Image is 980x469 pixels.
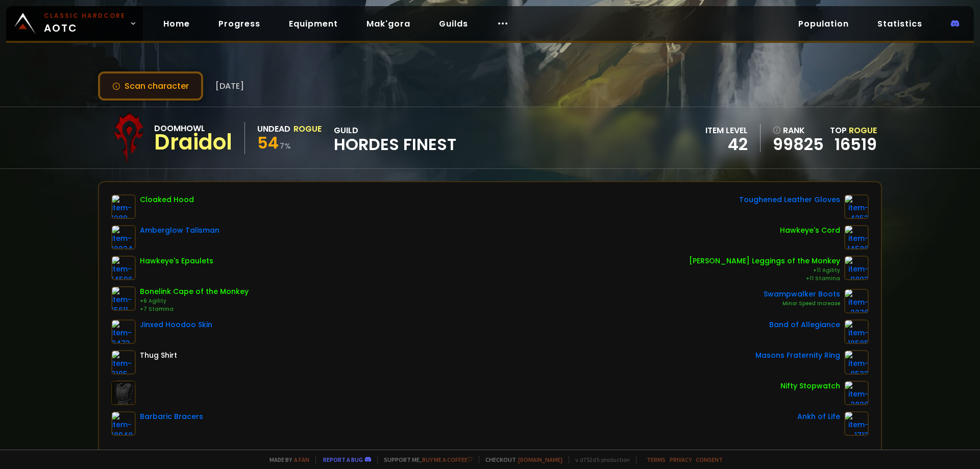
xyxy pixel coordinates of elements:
[479,456,562,463] span: Checkout
[140,297,249,305] div: +6 Agility
[140,194,194,205] div: Cloaked Hood
[111,256,136,280] img: item-14596
[755,350,840,361] div: Masons Fraternity Ring
[844,289,869,313] img: item-2276
[773,124,824,137] div: rank
[154,122,232,135] div: Doomhowl
[705,137,748,152] div: 42
[705,124,748,137] div: item level
[111,319,136,344] img: item-9473
[111,194,136,219] img: item-1280
[780,381,840,391] div: Nifty Stopwatch
[210,13,268,34] a: Progress
[294,456,309,463] a: a fan
[257,131,279,154] span: 54
[849,125,877,136] span: Rogue
[739,194,840,205] div: Toughened Leather Gloves
[830,124,877,137] div: Top
[689,275,840,283] div: +11 Stamina
[844,319,869,344] img: item-18585
[140,350,177,361] div: Thug Shirt
[647,456,666,463] a: Terms
[689,266,840,275] div: +11 Agility
[44,11,126,36] span: AOTC
[111,411,136,436] img: item-18948
[422,456,473,463] a: Buy me a coffee
[257,122,290,135] div: Undead
[155,13,198,34] a: Home
[844,194,869,219] img: item-4253
[844,411,869,436] img: item-1713
[844,381,869,405] img: item-2820
[689,256,840,266] div: [PERSON_NAME] Leggings of the Monkey
[569,456,630,463] span: v. d752d5 - production
[140,319,212,330] div: Jinxed Hoodoo Skin
[377,456,473,463] span: Support me,
[140,286,249,297] div: Bonelink Cape of the Monkey
[280,141,291,151] small: 7 %
[334,137,456,152] span: Hordes Finest
[844,350,869,375] img: item-9533
[780,225,840,236] div: Hawkeye's Cord
[358,13,419,34] a: Mak'gora
[111,350,136,375] img: item-2105
[263,456,309,463] span: Made by
[844,225,869,250] img: item-14588
[44,11,126,20] small: Classic Hardcore
[518,456,562,463] a: [DOMAIN_NAME]
[140,225,219,236] div: Amberglow Talisman
[140,411,203,422] div: Barbaric Bracers
[696,456,723,463] a: Consent
[769,319,840,330] div: Band of Allegiance
[140,256,213,266] div: Hawkeye's Epaulets
[154,135,232,150] div: Draidol
[670,456,692,463] a: Privacy
[6,6,143,41] a: Classic HardcoreAOTC
[835,133,877,156] a: 16519
[215,80,244,92] span: [DATE]
[293,122,322,135] div: Rogue
[140,305,249,313] div: +7 Stamina
[797,411,840,422] div: Ankh of Life
[764,300,840,308] div: Minor Speed Increase
[773,137,824,152] a: 99825
[98,71,203,101] button: Scan character
[764,289,840,300] div: Swampwalker Boots
[334,124,456,152] div: guild
[323,456,363,463] a: Report a bug
[869,13,930,34] a: Statistics
[790,13,857,34] a: Population
[281,13,346,34] a: Equipment
[111,286,136,311] img: item-15611
[111,225,136,250] img: item-10824
[844,256,869,280] img: item-9893
[431,13,476,34] a: Guilds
